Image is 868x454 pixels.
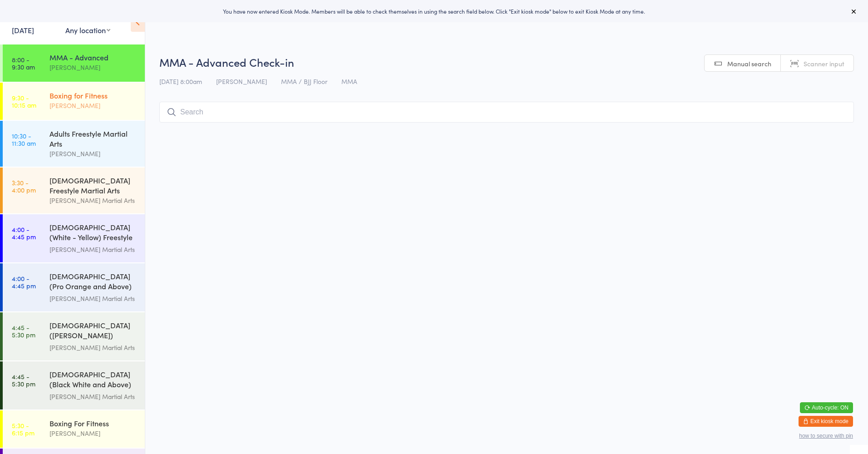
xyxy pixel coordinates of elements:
input: Search [159,102,854,123]
a: 3:30 -4:00 pm[DEMOGRAPHIC_DATA] Freestyle Martial Arts[PERSON_NAME] Martial Arts [3,168,145,213]
a: 8:00 -9:30 amMMA - Advanced[PERSON_NAME] [3,44,145,82]
div: [PERSON_NAME] Martial Arts [49,342,137,353]
a: 4:00 -4:45 pm[DEMOGRAPHIC_DATA] (Pro Orange and Above) Freestyle Martial Art...[PERSON_NAME] Mart... [3,263,145,311]
div: [PERSON_NAME] Martial Arts [49,391,137,402]
div: [PERSON_NAME] [49,428,137,439]
div: Any location [65,25,110,35]
div: [PERSON_NAME] Martial Arts [49,195,137,206]
h2: MMA - Advanced Check-in [159,54,854,69]
span: [DATE] 8:00am [159,77,202,86]
span: Scanner input [804,59,844,68]
div: MMA - Advanced [49,52,137,62]
div: [PERSON_NAME] [49,148,137,159]
div: [PERSON_NAME] [49,100,137,111]
div: [DEMOGRAPHIC_DATA] (White - Yellow) Freestyle Martial Arts [49,222,137,244]
a: 4:45 -5:30 pm[DEMOGRAPHIC_DATA] (Black White and Above) Freestyle Martial ...[PERSON_NAME] Martia... [3,361,145,410]
a: 10:30 -11:30 amAdults Freestyle Martial Arts[PERSON_NAME] [3,121,145,167]
time: 4:00 - 4:45 pm [12,275,36,289]
span: MMA [341,77,357,86]
time: 8:00 - 9:30 am [12,56,35,70]
time: 3:30 - 4:00 pm [12,179,36,193]
a: 4:45 -5:30 pm[DEMOGRAPHIC_DATA] ([PERSON_NAME]) Freestyle Martial Arts[PERSON_NAME] Martial Arts [3,312,145,360]
div: [PERSON_NAME] [49,62,137,73]
span: [PERSON_NAME] [216,77,267,86]
span: MMA / BJJ Floor [281,77,327,86]
div: Boxing For Fitness [49,418,137,428]
a: [DATE] [12,25,34,35]
div: You have now entered Kiosk Mode. Members will be able to check themselves in using the search fie... [15,7,853,15]
time: 4:45 - 5:30 pm [12,373,35,387]
div: Boxing for Fitness [49,90,137,100]
time: 5:30 - 6:15 pm [12,422,35,436]
button: Auto-cycle: ON [800,402,853,413]
button: Exit kiosk mode [799,416,853,427]
button: how to secure with pin [799,433,853,439]
div: Adults Freestyle Martial Arts [49,128,137,148]
div: [DEMOGRAPHIC_DATA] Freestyle Martial Arts [49,175,137,195]
time: 4:45 - 5:30 pm [12,324,35,338]
time: 10:30 - 11:30 am [12,132,36,147]
div: [PERSON_NAME] Martial Arts [49,293,137,304]
div: [PERSON_NAME] Martial Arts [49,244,137,255]
span: Manual search [727,59,771,68]
time: 9:30 - 10:15 am [12,94,36,109]
a: 9:30 -10:15 amBoxing for Fitness[PERSON_NAME] [3,83,145,120]
div: [DEMOGRAPHIC_DATA] ([PERSON_NAME]) Freestyle Martial Arts [49,320,137,342]
div: [DEMOGRAPHIC_DATA] (Black White and Above) Freestyle Martial ... [49,369,137,391]
a: 5:30 -6:15 pmBoxing For Fitness[PERSON_NAME] [3,410,145,448]
time: 4:00 - 4:45 pm [12,226,36,240]
div: [DEMOGRAPHIC_DATA] (Pro Orange and Above) Freestyle Martial Art... [49,271,137,293]
a: 4:00 -4:45 pm[DEMOGRAPHIC_DATA] (White - Yellow) Freestyle Martial Arts[PERSON_NAME] Martial Arts [3,214,145,262]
